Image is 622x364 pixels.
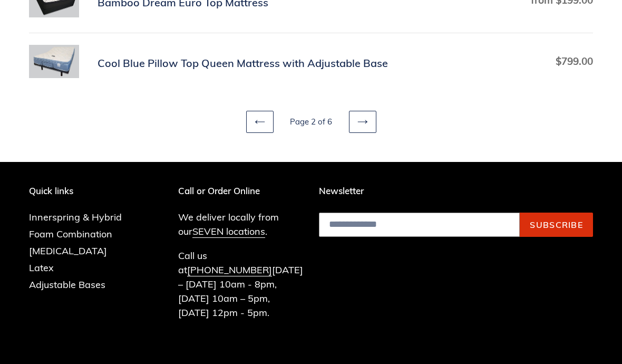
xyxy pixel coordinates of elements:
a: [MEDICAL_DATA] [29,245,107,257]
p: Newsletter [319,186,593,197]
p: Quick links [29,186,138,197]
a: SEVEN locations [192,226,265,238]
p: Call us at [DATE] – [DATE] 10am - 8pm, [DATE] 10am – 5pm, [DATE] 12pm - 5pm. [178,249,304,320]
a: Cool Blue Pillow Top Queen Mattress with Adjustable Base [29,45,593,83]
p: We deliver locally from our . [178,210,304,239]
input: Email address [319,213,520,237]
span: Subscribe [530,220,583,231]
p: Call or Order Online [178,186,304,197]
a: Latex [29,262,54,274]
a: Innerspring & Hybrid [29,212,122,224]
li: Page 2 of 6 [276,117,347,129]
a: Adjustable Bases [29,279,105,291]
a: [PHONE_NUMBER] [187,264,272,277]
a: Foam Combination [29,228,112,241]
button: Subscribe [520,213,593,237]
